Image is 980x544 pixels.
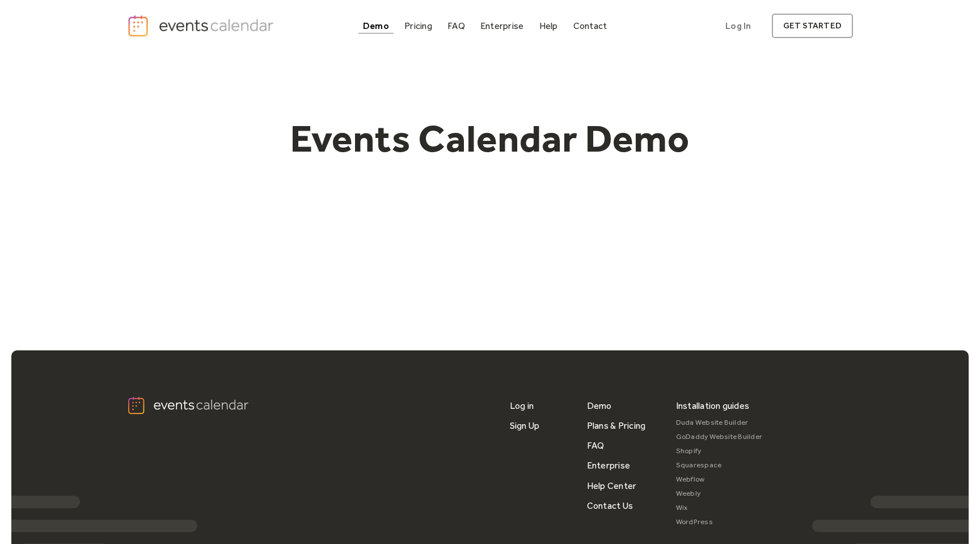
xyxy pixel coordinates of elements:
div: Enterprise [480,23,523,29]
div: Installation guides [676,396,750,416]
a: FAQ [587,436,605,455]
a: Wix [676,501,763,515]
div: Help [539,23,558,29]
a: Enterprise [587,455,630,475]
div: FAQ [447,23,465,29]
a: WordPress [676,515,763,529]
a: Enterprise [476,18,528,34]
a: home [127,14,277,37]
a: Contact [569,18,612,34]
a: Squarespace [676,458,763,472]
div: Contact [573,23,607,29]
div: Demo [363,23,389,29]
a: get started [772,14,853,38]
a: Contact Us [587,496,633,516]
a: Help [535,18,563,34]
a: Sign Up [510,416,540,436]
a: Demo [358,18,394,34]
a: Log In [714,14,762,38]
h1: Events Calendar Demo [272,115,708,162]
a: FAQ [443,18,470,34]
a: Webflow [676,472,763,487]
a: Help Center [587,476,637,496]
a: Plans & Pricing [587,416,646,436]
a: Pricing [400,18,437,34]
a: Shopify [676,444,763,458]
a: Duda Website Builder [676,416,763,430]
a: GoDaddy Website Builder [676,430,763,444]
div: Pricing [404,23,432,29]
a: Weebly [676,487,763,501]
a: Demo [587,396,612,416]
a: Log in [510,396,534,416]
